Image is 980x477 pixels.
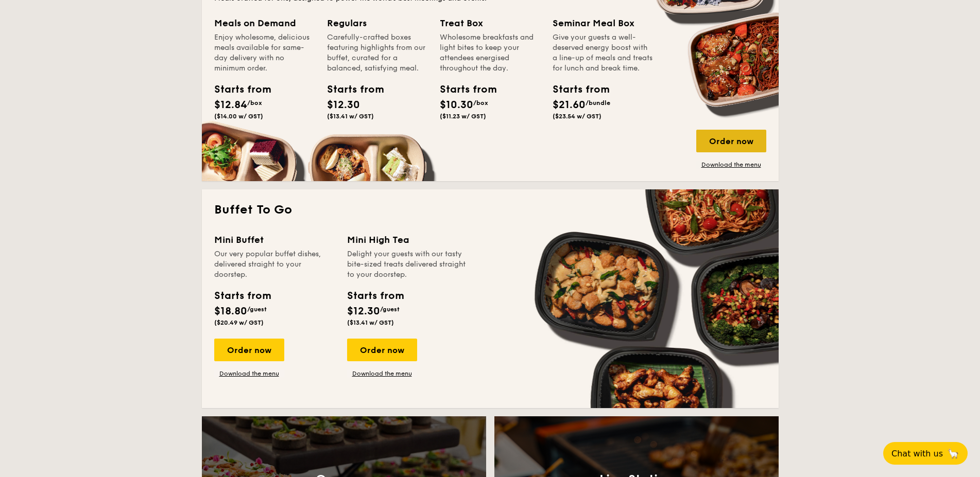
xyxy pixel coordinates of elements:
div: Mini High Tea [347,233,468,247]
h2: Buffet To Go [214,202,766,218]
div: Starts from [214,288,270,304]
span: $10.30 [440,99,473,111]
button: Chat with us🦙 [883,442,968,465]
div: Starts from [347,288,403,304]
a: Download the menu [347,369,417,378]
div: Starts from [214,82,261,97]
div: Delight your guests with our tasty bite-sized treats delivered straight to your doorstep. [347,249,468,280]
div: Meals on Demand [214,16,315,30]
span: /box [247,99,262,107]
div: Enjoy wholesome, delicious meals available for same-day delivery with no minimum order. [214,32,315,74]
div: Regulars [327,16,427,30]
span: ($14.00 w/ GST) [214,113,263,120]
span: ($13.41 w/ GST) [327,113,374,120]
div: Starts from [553,82,599,97]
span: /guest [247,306,267,313]
span: $12.30 [347,305,380,317]
span: 🦙 [947,448,959,460]
a: Download the menu [696,161,766,169]
span: /box [473,99,488,107]
div: Our very popular buffet dishes, delivered straight to your doorstep. [214,249,335,280]
div: Give your guests a well-deserved energy boost with a line-up of meals and treats for lunch and br... [553,32,653,74]
div: Order now [347,339,417,361]
div: Treat Box [440,16,540,30]
div: Starts from [440,82,486,97]
div: Carefully-crafted boxes featuring highlights from our buffet, curated for a balanced, satisfying ... [327,32,427,74]
div: Seminar Meal Box [553,16,653,30]
span: /bundle [586,99,610,107]
span: ($11.23 w/ GST) [440,113,486,120]
div: Wholesome breakfasts and light bites to keep your attendees energised throughout the day. [440,32,540,74]
span: $12.30 [327,99,360,111]
div: Order now [214,339,284,361]
span: ($20.49 w/ GST) [214,319,264,326]
a: Download the menu [214,369,284,378]
div: Mini Buffet [214,233,335,247]
span: Chat with us [891,449,943,458]
div: Order now [696,130,766,152]
span: /guest [380,306,400,313]
span: $21.60 [553,99,586,111]
span: ($13.41 w/ GST) [347,319,394,326]
span: ($23.54 w/ GST) [553,113,601,120]
span: $18.80 [214,305,247,317]
span: $12.84 [214,99,247,111]
div: Starts from [327,82,373,97]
